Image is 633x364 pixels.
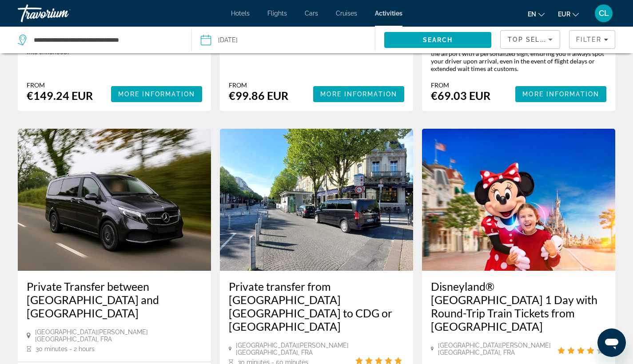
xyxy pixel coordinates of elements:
a: Disneyland® [GEOGRAPHIC_DATA] 1 Day with Round-Trip Train Tickets from [GEOGRAPHIC_DATA] [431,280,606,333]
img: Private Transfer between Disneyland and Paris [18,129,211,271]
span: 30 minutes - 2 hours [36,345,95,352]
div: From [27,81,93,89]
span: EUR [558,11,570,18]
span: More Information [522,91,599,98]
span: en [528,11,536,18]
span: Filter [576,36,601,43]
div: €99.86 EUR [229,89,288,102]
div: From [229,81,288,89]
button: Change currency [558,8,579,20]
button: Change language [528,8,545,20]
a: Cars [305,10,318,17]
span: [GEOGRAPHIC_DATA][PERSON_NAME][GEOGRAPHIC_DATA], FRA [438,342,557,356]
button: Filters [569,30,615,49]
span: More Information [320,91,397,98]
div: €149.24 EUR [27,89,93,102]
mat-select: Sort by [508,34,553,45]
a: Private transfer from [GEOGRAPHIC_DATA] [GEOGRAPHIC_DATA] to CDG or [GEOGRAPHIC_DATA] [229,280,404,333]
button: User Menu [592,4,615,23]
img: Private transfer from DisneyLand Paris to CDG or ORY airport [220,129,413,271]
a: Travorium [18,2,107,25]
input: Search destination [33,33,178,47]
span: More Information [118,91,195,98]
a: Hotels [231,10,250,17]
button: More Information [313,86,404,102]
span: Top Sellers [508,36,558,43]
span: Search [423,36,453,44]
button: More Information [111,86,202,102]
a: Cruises [336,10,357,17]
a: Private Transfer between [GEOGRAPHIC_DATA] and [GEOGRAPHIC_DATA] [27,280,202,320]
button: Search [384,32,492,48]
span: [GEOGRAPHIC_DATA][PERSON_NAME][GEOGRAPHIC_DATA], FRA [35,328,202,343]
div: €69.03 EUR [431,89,490,102]
button: [DATE]Date: Dec 19, 2025 [201,27,374,53]
span: CL [599,9,609,18]
span: [GEOGRAPHIC_DATA][PERSON_NAME][GEOGRAPHIC_DATA], FRA [236,342,355,356]
div: From [431,81,490,89]
img: Disneyland® Paris 1 Day with Round-Trip Train Tickets from Paris [422,129,615,271]
a: Activities [375,10,402,17]
a: Flights [267,10,287,17]
iframe: Bouton de lancement de la fenêtre de messagerie [597,328,626,357]
button: More Information [515,86,606,102]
